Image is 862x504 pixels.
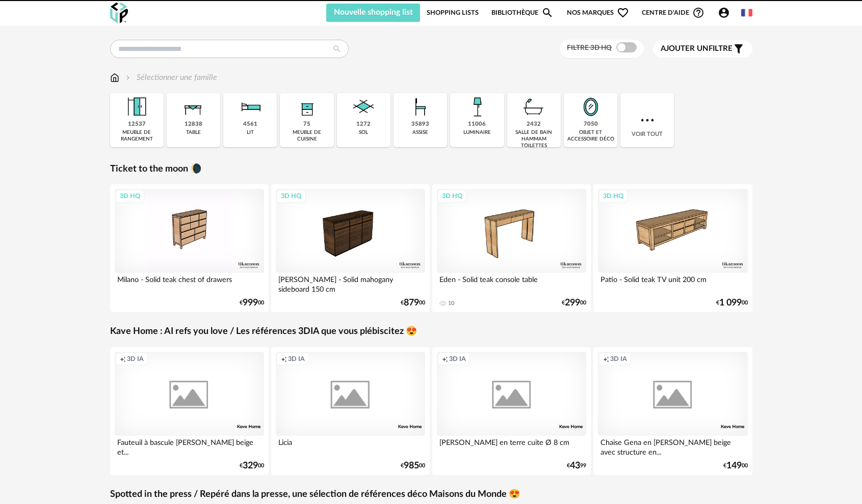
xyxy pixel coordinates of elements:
[240,462,264,469] div: € 00
[359,129,368,136] div: sol
[567,129,614,143] div: objet et accessoire déco
[719,299,742,306] span: 1 099
[243,299,258,306] span: 999
[567,4,629,22] span: Nos marques
[692,7,704,19] span: Help Circle Outline icon
[642,7,704,19] span: Centre d'aideHelp Circle Outline icon
[127,355,144,363] span: 3D IA
[437,273,587,293] div: Eden - Solid teak console table
[240,299,264,306] div: € 00
[271,184,430,312] a: 3D HQ [PERSON_NAME] - Solid mahogany sideboard 150 cm €87900
[593,184,752,312] a: 3D HQ Patio - Solid teak TV unit 200 cm €1 09900
[520,93,547,121] img: Salle%20de%20bain.png
[120,355,126,363] span: Creation icon
[110,326,417,338] a: Kave Home : AI refs you love / Les références 3DIA que vous plébiscitez 😍
[427,4,479,22] a: Shopping Lists
[567,462,586,469] div: € 99
[718,7,735,19] span: Account Circle icon
[128,121,146,128] div: 12537
[283,129,330,143] div: meuble de cuisine
[468,121,486,128] div: 11006
[124,72,132,83] img: svg+xml;base64,PHN2ZyB3aWR0aD0iMTYiIGhlaWdodD0iMTYiIHZpZXdCb3g9IjAgMCAxNiAxNiIgZmlsbD0ibm9uZSIgeG...
[448,300,454,307] div: 10
[603,355,609,363] span: Creation icon
[110,489,520,500] a: Spotted in the press / Repéré dans la presse, une sélection de références déco Maisons du Monde 😍
[303,121,310,128] div: 75
[437,436,587,456] div: [PERSON_NAME] en terre cuite Ø 8 cm
[463,129,491,136] div: luminaire
[115,436,265,456] div: Fauteuil à bascule [PERSON_NAME] beige et...
[598,436,748,456] div: Chaise Gena en [PERSON_NAME] beige avec structure en...
[407,93,434,121] img: Assise.png
[584,121,598,128] div: 7050
[334,8,413,16] span: Nouvelle shopping list
[276,436,426,456] div: Licia
[723,462,748,469] div: € 00
[593,347,752,475] a: Creation icon 3D IA Chaise Gena en [PERSON_NAME] beige avec structure en... €14900
[186,129,201,136] div: table
[510,129,558,149] div: salle de bain hammam toilettes
[491,4,554,22] a: BibliothèqueMagnify icon
[247,129,254,136] div: lit
[610,355,627,363] span: 3D IA
[463,93,491,121] img: Luminaire.png
[726,462,742,469] span: 149
[741,7,752,18] img: fr
[401,462,425,469] div: € 00
[411,121,429,128] div: 35893
[243,462,258,469] span: 329
[442,355,448,363] span: Creation icon
[562,299,586,306] div: € 00
[293,93,321,121] img: Rangement.png
[276,273,426,293] div: [PERSON_NAME] - Solid mahogany sideboard 150 cm
[404,299,419,306] span: 879
[718,7,730,19] span: Account Circle icon
[570,462,580,469] span: 43
[437,189,467,203] div: 3D HQ
[185,121,202,128] div: 12838
[412,129,428,136] div: assise
[638,111,657,129] img: more.7b13dc1.svg
[124,72,217,83] div: Sélectionner une famille
[653,40,752,58] button: Ajouter unfiltre Filter icon
[237,93,264,121] img: Literie.png
[350,93,377,121] img: Sol.png
[401,299,425,306] div: € 00
[113,129,161,143] div: meuble de rangement
[661,45,709,52] span: Ajouter un
[449,355,466,363] span: 3D IA
[432,347,591,475] a: Creation icon 3D IA [PERSON_NAME] en terre cuite Ø 8 cm €4399
[541,7,554,19] span: Magnify icon
[123,93,150,121] img: Meuble%20de%20rangement.png
[565,299,580,306] span: 299
[243,121,257,128] div: 4561
[276,189,306,203] div: 3D HQ
[326,4,421,22] button: Nouvelle shopping list
[288,355,305,363] span: 3D IA
[716,299,748,306] div: € 00
[110,184,269,312] a: 3D HQ Milano - Solid teak chest of drawers €99900
[110,3,128,23] img: OXP
[598,273,748,293] div: Patio - Solid teak TV unit 200 cm
[661,44,733,54] span: filtre
[115,273,265,293] div: Milano - Solid teak chest of drawers
[404,462,419,469] span: 985
[356,121,371,128] div: 1272
[110,347,269,475] a: Creation icon 3D IA Fauteuil à bascule [PERSON_NAME] beige et... €32900
[271,347,430,475] a: Creation icon 3D IA Licia €98500
[179,93,207,121] img: Table.png
[527,121,541,128] div: 2432
[617,7,629,19] span: Heart Outline icon
[432,184,591,312] a: 3D HQ Eden - Solid teak console table 10 €29900
[115,189,145,203] div: 3D HQ
[598,189,628,203] div: 3D HQ
[577,93,605,121] img: Miroir.png
[281,355,287,363] span: Creation icon
[110,72,119,83] img: svg+xml;base64,PHN2ZyB3aWR0aD0iMTYiIGhlaWdodD0iMTciIHZpZXdCb3g9IjAgMCAxNiAxNyIgZmlsbD0ibm9uZSIgeG...
[110,163,201,175] a: Ticket to the moon 🌘
[733,43,745,55] span: Filter icon
[620,93,674,147] div: Voir tout
[567,44,612,51] span: Filtre 3D HQ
